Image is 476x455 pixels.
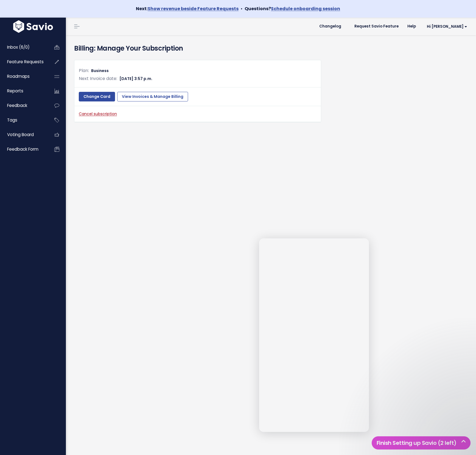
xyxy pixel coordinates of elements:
[271,5,340,12] a: Schedule onboarding session
[7,146,38,152] span: Feedback form
[148,5,239,12] a: Show revenue beside Feature Requests
[1,41,46,54] a: Inbox (6/0)
[79,75,117,82] span: Next Invoice date:
[74,43,468,53] h4: Billing: Manage Your Subscription
[7,73,30,79] span: Roadmaps
[79,111,117,117] a: Cancel subscription
[427,24,467,29] span: Hi [PERSON_NAME]
[1,85,46,97] a: Reports
[7,88,23,94] span: Reports
[245,5,340,12] strong: Questions?
[91,68,109,73] span: Business
[136,5,239,12] strong: Next:
[1,70,46,83] a: Roadmaps
[7,117,17,123] span: Tags
[350,22,403,31] a: Request Savio Feature
[356,436,369,450] iframe: Intercom live chat
[1,114,46,126] a: Tags
[79,67,89,74] span: Plan:
[1,56,46,68] a: Feature Requests
[241,5,242,12] span: •
[12,20,54,33] img: logo-white.9d6f32f41409.svg
[420,22,472,31] a: Hi [PERSON_NAME]
[1,128,46,141] a: Voting Board
[1,99,46,112] a: Feedback
[259,238,369,432] iframe: Intercom live chat
[7,44,30,50] span: Inbox (6/0)
[117,92,188,102] a: View Invoices & Manage Billing
[319,24,341,28] span: Changelog
[7,103,27,108] span: Feedback
[119,76,152,81] span: [DATE] 3:57 p.m.
[1,143,46,156] a: Feedback form
[7,132,34,137] span: Voting Board
[7,59,44,65] span: Feature Requests
[79,92,115,102] a: Change Card
[403,22,420,31] a: Help
[374,439,468,447] h5: Finish Setting up Savio (2 left)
